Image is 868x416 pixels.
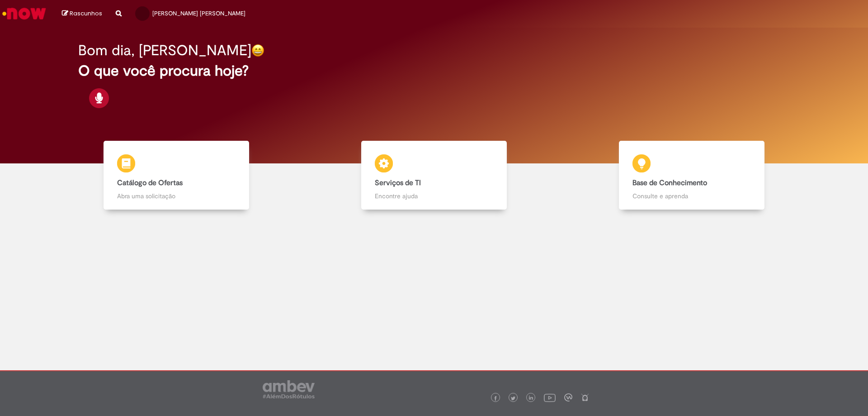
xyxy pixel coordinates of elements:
a: Base de Conhecimento Consulte e aprenda [563,141,821,210]
img: logo_footer_naosei.png [581,393,589,402]
img: logo_footer_workplace.png [564,393,572,402]
img: logo_footer_twitter.png [511,396,515,401]
a: Rascunhos [62,10,102,18]
img: logo_footer_facebook.png [493,396,498,401]
h2: Bom dia, [PERSON_NAME] [78,43,251,58]
p: Encontre ajuda [375,191,493,201]
img: logo_footer_youtube.png [544,392,556,403]
p: Abra uma solicitação [117,191,236,201]
img: logo_footer_ambev_rotulo_gray.png [263,380,315,398]
img: happy-face.png [251,44,264,57]
span: Rascunhos [70,9,102,18]
b: Catálogo de Ofertas [117,178,183,187]
a: Catálogo de Ofertas Abra uma solicitação [47,141,305,210]
b: Base de Conhecimento [632,178,707,187]
h2: O que você procura hoje? [78,63,790,79]
b: Serviços de TI [375,178,421,187]
span: [PERSON_NAME] [PERSON_NAME] [152,10,245,17]
img: ServiceNow [1,5,47,23]
img: logo_footer_linkedin.png [529,396,533,401]
p: Consulte e aprenda [632,191,751,201]
a: Serviços de TI Encontre ajuda [305,141,563,210]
